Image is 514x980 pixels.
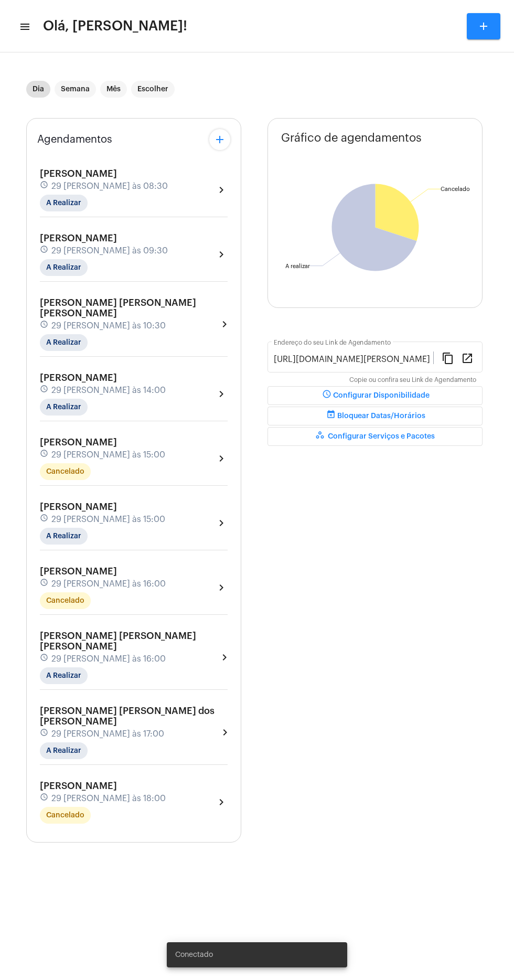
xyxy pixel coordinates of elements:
mat-icon: add [213,133,226,146]
mat-chip: A Realizar [40,259,88,276]
mat-icon: event_busy [325,410,337,422]
mat-icon: schedule [40,793,49,804]
mat-icon: workspaces_outlined [315,430,328,443]
mat-icon: schedule [40,385,49,396]
span: 29 [PERSON_NAME] às 10:30 [51,321,166,331]
mat-chip: A Realizar [40,334,88,351]
span: [PERSON_NAME] [40,169,117,178]
mat-icon: chevron_right [218,651,228,664]
span: [PERSON_NAME] [PERSON_NAME] [PERSON_NAME] [40,631,196,651]
mat-icon: add [477,20,490,33]
button: Configurar Serviços e Pacotes [267,427,483,446]
span: Conectado [175,950,213,960]
mat-icon: schedule [40,245,49,257]
span: [PERSON_NAME] [40,781,117,791]
text: A realizar [285,263,310,269]
span: [PERSON_NAME] [40,233,117,243]
input: Link [274,355,433,364]
span: [PERSON_NAME] [40,373,117,382]
span: Bloquear Datas/Horários [325,412,425,420]
mat-icon: schedule [40,728,49,740]
span: Gráfico de agendamentos [281,132,422,144]
mat-icon: chevron_right [215,184,228,196]
mat-chip: A Realizar [40,195,88,211]
span: Agendamentos [37,134,112,145]
button: Bloquear Datas/Horários [267,407,483,425]
mat-icon: schedule [40,449,49,461]
span: 29 [PERSON_NAME] às 18:00 [51,794,166,803]
text: Cancelado [441,186,470,192]
span: [PERSON_NAME] [40,567,117,576]
mat-icon: schedule [40,578,49,590]
span: Configurar Disponibilidade [320,392,430,399]
mat-icon: chevron_right [215,517,228,529]
mat-chip: Escolher [131,81,175,98]
span: [PERSON_NAME] [40,502,117,512]
mat-icon: chevron_right [219,726,228,739]
span: [PERSON_NAME] [PERSON_NAME] dos [PERSON_NAME] [40,706,215,726]
span: 29 [PERSON_NAME] às 16:00 [51,654,166,664]
span: [PERSON_NAME] [40,438,117,447]
span: [PERSON_NAME] [PERSON_NAME] [PERSON_NAME] [40,298,196,318]
mat-chip: A Realizar [40,399,88,416]
mat-chip: A Realizar [40,742,88,759]
span: 29 [PERSON_NAME] às 15:00 [51,450,165,460]
mat-icon: schedule [40,180,49,192]
mat-chip: Dia [26,81,50,98]
mat-chip: Mês [100,81,127,98]
span: 29 [PERSON_NAME] às 09:30 [51,246,168,255]
mat-icon: chevron_right [215,452,228,465]
mat-chip: A Realizar [40,667,88,684]
mat-icon: chevron_right [215,248,228,261]
span: 29 [PERSON_NAME] às 17:00 [51,729,164,739]
span: 29 [PERSON_NAME] às 16:00 [51,579,166,589]
span: 29 [PERSON_NAME] às 15:00 [51,515,165,524]
mat-chip: Cancelado [40,463,91,480]
mat-chip: Semana [55,81,96,98]
mat-icon: schedule [320,389,333,402]
button: Configurar Disponibilidade [267,386,483,405]
mat-icon: content_copy [442,351,454,364]
mat-icon: chevron_right [215,581,228,594]
mat-icon: open_in_new [461,351,474,364]
mat-icon: schedule [40,514,49,525]
mat-icon: schedule [40,653,49,665]
mat-icon: sidenav icon [19,20,29,33]
span: Configurar Serviços e Pacotes [315,433,435,440]
mat-chip: A Realizar [40,528,88,545]
mat-icon: chevron_right [218,318,228,331]
span: 29 [PERSON_NAME] às 08:30 [51,182,168,191]
span: Olá, [PERSON_NAME]! [43,18,187,35]
span: 29 [PERSON_NAME] às 14:00 [51,386,166,395]
mat-chip: Cancelado [40,807,91,824]
mat-icon: schedule [40,320,49,332]
mat-icon: chevron_right [215,388,228,400]
mat-icon: chevron_right [215,796,228,808]
mat-chip: Cancelado [40,592,91,609]
mat-hint: Copie ou confira seu Link de Agendamento [349,377,476,384]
